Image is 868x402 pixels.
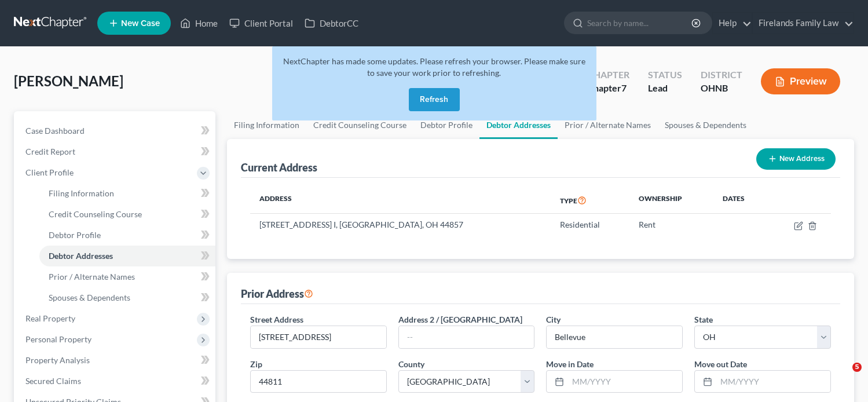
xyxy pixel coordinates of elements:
[716,371,830,393] input: MM/YYYY
[621,82,627,93] span: 7
[701,68,742,82] div: District
[16,120,215,141] a: Case Dashboard
[409,88,460,111] button: Refresh
[227,111,306,139] a: Filing Information
[39,246,215,266] a: Debtor Addresses
[558,111,658,139] a: Prior / Alternate Names
[568,371,682,393] input: MM/YYYY
[25,376,81,386] span: Secured Claims
[49,230,101,240] span: Debtor Profile
[283,56,585,78] span: NextChapter has made some updates. Please refresh your browser. Please make sure to save your wor...
[629,214,713,236] td: Rent
[701,82,742,95] div: OHNB
[713,187,768,214] th: Dates
[250,315,303,324] span: Street Address
[39,225,215,246] a: Debtor Profile
[39,204,215,225] a: Credit Counseling Course
[25,147,75,156] span: Credit Report
[299,13,364,34] a: DebtorCC
[39,287,215,308] a: Spouses & Dependents
[250,214,551,236] td: [STREET_ADDRESS] I, [GEOGRAPHIC_DATA], OH 44857
[648,82,682,95] div: Lead
[587,12,693,34] input: Search by name...
[39,183,215,204] a: Filing Information
[546,359,594,369] span: Move in Date
[49,272,135,282] span: Prior / Alternate Names
[241,287,313,301] div: Prior Address
[16,350,215,371] a: Property Analysis
[16,141,215,162] a: Credit Report
[25,167,74,177] span: Client Profile
[25,313,75,323] span: Real Property
[250,359,262,369] span: Zip
[16,371,215,392] a: Secured Claims
[25,334,91,344] span: Personal Property
[399,326,534,348] input: --
[756,148,836,170] button: New Address
[713,13,752,34] a: Help
[648,68,682,82] div: Status
[251,326,386,348] input: Enter street address
[852,363,862,372] span: 5
[224,13,299,34] a: Client Portal
[250,187,551,214] th: Address
[174,13,224,34] a: Home
[398,313,522,326] label: Address 2 / [GEOGRAPHIC_DATA]
[25,126,85,136] span: Case Dashboard
[694,315,713,324] span: State
[658,111,753,139] a: Spouses & Dependents
[694,359,747,369] span: Move out Date
[398,359,424,369] span: County
[25,355,90,365] span: Property Analysis
[49,293,130,302] span: Spouses & Dependents
[551,214,630,236] td: Residential
[49,188,114,198] span: Filing Information
[49,251,113,261] span: Debtor Addresses
[587,68,629,82] div: Chapter
[14,72,123,89] span: [PERSON_NAME]
[546,315,561,324] span: City
[761,68,840,94] button: Preview
[121,19,160,28] span: New Case
[629,187,713,214] th: Ownership
[829,363,856,390] iframe: Intercom live chat
[250,370,387,393] input: XXXXX
[753,13,854,34] a: Firelands Family Law
[547,326,682,348] input: Enter city...
[49,209,142,219] span: Credit Counseling Course
[241,160,317,174] div: Current Address
[39,266,215,287] a: Prior / Alternate Names
[551,187,630,214] th: Type
[587,82,629,95] div: Chapter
